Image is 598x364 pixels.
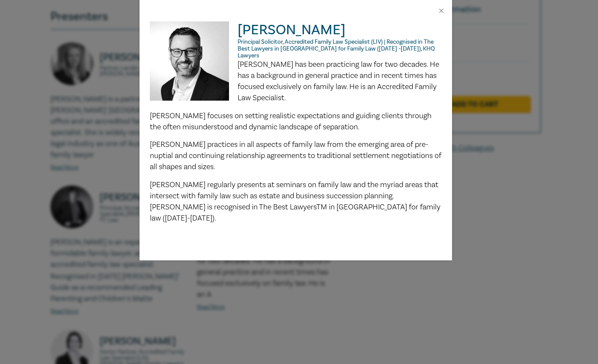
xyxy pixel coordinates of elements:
span: [PERSON_NAME] practices in all aspects of family law from the emerging area of pre-nuptial and co... [150,140,441,172]
span: [PERSON_NAME] focuses on setting realistic expectations and guiding clients through the often mis... [150,111,431,132]
h2: [PERSON_NAME] [150,21,442,59]
span: Principal Solicitor, Accredited Family Law Specialist (LIV) | Recognised in The Best Lawyers in [... [238,38,435,60]
span: [PERSON_NAME] has been practicing law for two decades. He has a background in general practice an... [238,60,439,103]
img: Greg Oliver [150,21,238,109]
span: [PERSON_NAME] regularly presents at seminars on family law and the myriad areas that intersect wi... [150,180,440,223]
button: Close [437,7,445,15]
